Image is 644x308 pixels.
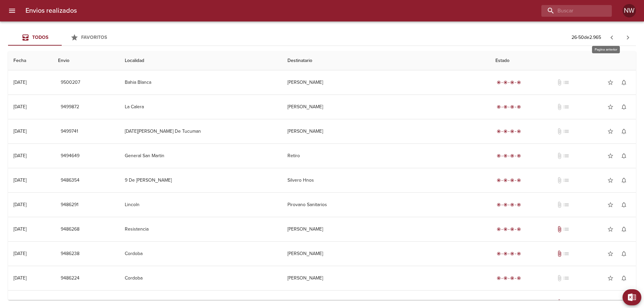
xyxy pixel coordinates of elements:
[61,201,78,209] span: 9486291
[517,129,521,133] span: radio_button_checked
[556,104,563,110] span: No tiene documentos adjuntos
[503,203,507,207] span: radio_button_checked
[503,227,507,231] span: radio_button_checked
[497,105,501,109] span: radio_button_checked
[510,129,514,133] span: radio_button_checked
[510,178,514,182] span: radio_button_checked
[13,128,26,134] div: [DATE]
[621,299,627,306] span: notifications_none
[621,79,627,86] span: notifications_none
[621,104,627,110] span: notifications_none
[607,152,614,159] span: star_border
[497,227,501,231] span: radio_button_checked
[563,201,570,208] span: No tiene pedido asociado
[604,76,617,89] button: Agregar a favoritos
[510,154,514,158] span: radio_button_checked
[119,168,282,192] td: 9 De [PERSON_NAME]
[61,299,77,307] span: 9486191
[282,70,490,95] td: [PERSON_NAME]
[282,51,490,70] th: Destinatario
[621,226,627,233] span: notifications_none
[497,154,501,158] span: radio_button_checked
[61,127,78,136] span: 9499741
[563,250,570,257] span: No tiene pedido asociado
[517,203,521,207] span: radio_button_checked
[503,154,507,158] span: radio_button_checked
[495,275,522,282] div: Entregado
[282,242,490,266] td: [PERSON_NAME]
[607,177,614,184] span: star_border
[617,198,631,211] button: Activar notificaciones
[13,300,26,305] div: [DATE]
[510,252,514,256] span: radio_button_checked
[517,80,521,84] span: radio_button_checked
[61,225,79,234] span: 9486268
[517,105,521,109] span: radio_button_checked
[621,250,627,257] span: notifications_none
[607,226,614,233] span: star_border
[607,275,614,282] span: star_border
[604,174,617,187] button: Agregar a favoritos
[13,177,26,183] div: [DATE]
[119,217,282,241] td: Resistencia
[58,101,82,113] button: 9499872
[556,250,563,257] span: Tiene documentos adjuntos
[119,144,282,168] td: General San Martin
[282,95,490,119] td: [PERSON_NAME]
[510,80,514,84] span: radio_button_checked
[61,250,79,258] span: 9486238
[58,150,82,162] button: 9494649
[497,276,501,280] span: radio_button_checked
[13,104,26,110] div: [DATE]
[563,104,570,110] span: No tiene pedido asociado
[495,226,522,233] div: Entregado
[604,149,617,163] button: Agregar a favoritos
[607,250,614,257] span: star_border
[58,223,82,236] button: 9486268
[495,104,522,110] div: Entregado
[503,80,507,84] span: radio_button_checked
[556,201,563,208] span: No tiene documentos adjuntos
[517,252,521,256] span: radio_button_checked
[497,178,501,182] span: radio_button_checked
[119,51,282,70] th: Localidad
[563,152,570,159] span: No tiene pedido asociado
[119,242,282,266] td: Cordoba
[282,266,490,290] td: [PERSON_NAME]
[495,201,522,208] div: Entregado
[61,274,79,283] span: 9486224
[32,35,48,40] span: Todos
[607,79,614,86] span: star_border
[563,299,570,306] span: No tiene pedido asociado
[604,223,617,236] button: Agregar a favoritos
[607,299,614,306] span: star_border
[556,79,563,86] span: No tiene documentos adjuntos
[623,4,636,17] div: NW
[607,201,614,208] span: star_border
[623,289,641,305] button: Exportar Excel
[604,125,617,138] button: Agregar a favoritos
[556,152,563,159] span: No tiene documentos adjuntos
[617,149,631,163] button: Activar notificaciones
[61,78,80,87] span: 9500207
[58,272,82,285] button: 9486224
[621,177,627,184] span: notifications_none
[604,271,617,285] button: Agregar a favoritos
[282,217,490,241] td: [PERSON_NAME]
[607,128,614,135] span: star_border
[53,51,119,70] th: Envio
[8,29,115,46] div: Tabs Envios
[119,193,282,217] td: Lincoln
[119,95,282,119] td: La Calera
[621,128,627,135] span: notifications_none
[61,176,79,185] span: 9486354
[621,152,627,159] span: notifications_none
[604,100,617,114] button: Agregar a favoritos
[623,4,636,17] div: Abrir información de usuario
[282,144,490,168] td: Retiro
[495,299,522,306] div: Entregado
[58,125,81,138] button: 9499741
[517,178,521,182] span: radio_button_checked
[503,276,507,280] span: radio_button_checked
[620,29,636,46] span: Pagina siguiente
